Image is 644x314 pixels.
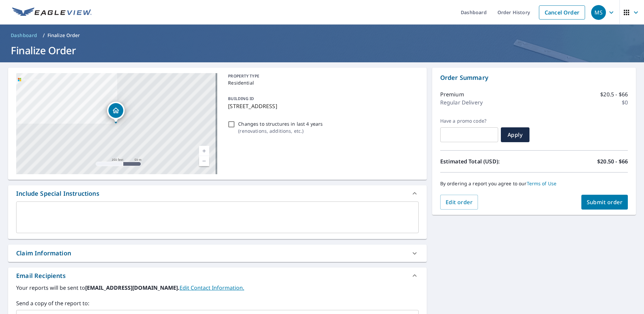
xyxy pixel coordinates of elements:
[8,268,427,284] div: Email Recipients
[591,5,606,20] div: MS
[228,73,416,79] p: PROPERTY TYPE
[622,98,628,106] p: $0
[600,90,628,98] p: $20.5 - $66
[440,98,483,106] p: Regular Delivery
[440,157,534,165] p: Estimated Total (USD):
[199,156,209,166] a: Current Level 17, Zoom Out
[12,7,92,18] img: EV Logo
[8,245,427,262] div: Claim Information
[587,198,623,206] span: Submit order
[16,249,71,258] div: Claim Information
[501,127,529,142] button: Apply
[199,146,209,156] a: Current Level 17, Zoom In
[8,30,40,41] a: Dashboard
[16,271,66,280] div: Email Recipients
[238,120,323,127] p: Changes to structures in last 4 years
[47,32,80,39] p: Finalize Order
[581,195,628,210] button: Submit order
[8,185,427,201] div: Include Special Instructions
[440,195,478,210] button: Edit order
[8,43,636,57] h1: Finalize Order
[440,73,628,82] p: Order Summary
[16,189,99,198] div: Include Special Instructions
[539,5,585,20] a: Cancel Order
[16,299,419,307] label: Send a copy of the report to:
[238,127,323,134] p: ( renovations, additions, etc. )
[85,284,180,291] b: [EMAIL_ADDRESS][DOMAIN_NAME].
[506,131,524,138] span: Apply
[228,79,416,86] p: Residential
[8,30,636,41] nav: breadcrumb
[180,284,244,291] a: EditContactInfo
[597,157,628,165] p: $20.50 - $66
[16,284,419,292] label: Your reports will be sent to
[440,118,498,124] label: Have a promo code?
[527,180,557,187] a: Terms of Use
[228,96,254,101] p: BUILDING ID
[228,102,416,110] p: [STREET_ADDRESS]
[440,90,464,98] p: Premium
[440,181,628,187] p: By ordering a report you agree to our
[11,32,37,39] span: Dashboard
[43,31,45,39] li: /
[446,198,473,206] span: Edit order
[107,102,125,123] div: Dropped pin, building 1, Residential property, 9303 State Highway 18 Fairfax, OK 74637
